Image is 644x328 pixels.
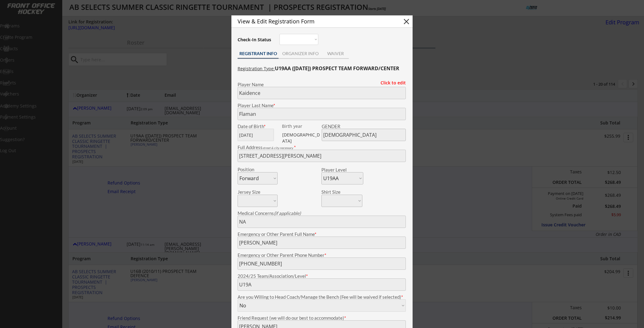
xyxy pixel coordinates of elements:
em: (if applicable) [274,210,301,216]
div: Click to edit [376,81,406,85]
em: street & city necessary [263,146,293,150]
div: Shirt Size [321,190,353,194]
div: 2024/25 Team/Association/Level [238,274,406,278]
div: Birth year [282,124,320,128]
div: Are you Willing to Head Coach/Manage the Bench (Fee will be waived if selected) [238,295,406,299]
input: Street, City, Province/State [238,150,406,162]
div: GENDER [322,124,406,129]
input: Allergies, injuries, etc. [238,216,406,228]
div: Date of Birth [238,124,278,129]
div: Player Level [321,168,363,172]
div: REGISTRANT INFO [238,51,279,56]
u: Registration Type: [238,66,275,71]
div: Position [238,167,269,172]
button: close [402,17,411,26]
div: ORGANIZER INFO [279,51,322,56]
div: View & Edit Registration Form [238,18,391,24]
div: Emergency or Other Parent Full Name [238,232,406,237]
div: Jersey Size [238,190,269,194]
div: Emergency or Other Parent Phone Number [238,253,406,257]
div: Medical Concerns [238,211,406,216]
div: We are transitioning the system to collect and store date of birth instead of just birth year to ... [282,124,320,129]
strong: U19AA ([DATE]) PROSPECT TEAM FORWARD/CENTER [275,65,399,72]
div: Player Last Name [238,103,406,108]
div: Player Name [238,82,406,87]
div: Check-In Status [238,38,272,42]
div: [DEMOGRAPHIC_DATA] [282,132,321,144]
div: WAIVER [322,51,349,56]
div: Full Address [238,145,406,150]
div: Friend Request (we will do our best to accommodate) [238,316,406,320]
